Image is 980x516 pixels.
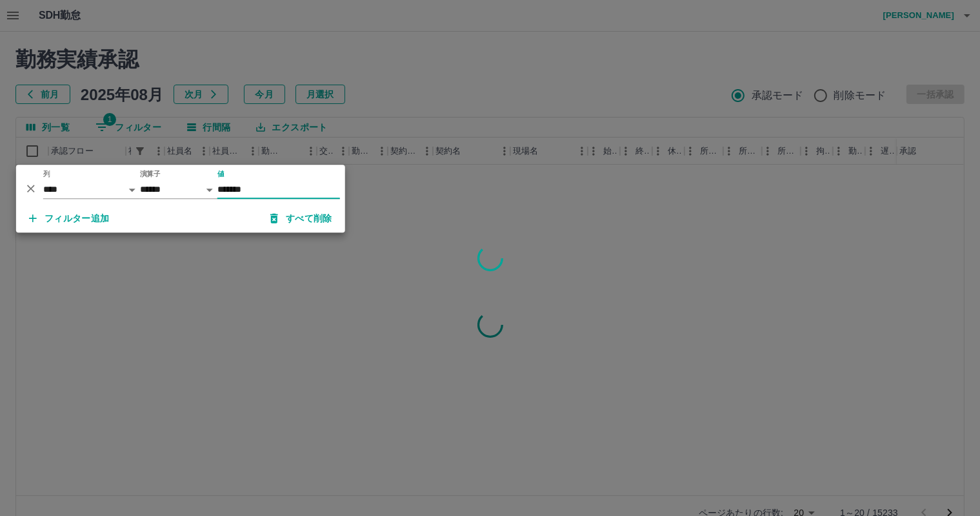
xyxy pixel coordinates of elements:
[140,169,161,179] label: 演算子
[260,207,343,230] button: すべて削除
[43,169,50,179] label: 列
[217,169,225,179] label: 値
[19,207,120,230] button: フィルター追加
[21,179,41,198] button: 削除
